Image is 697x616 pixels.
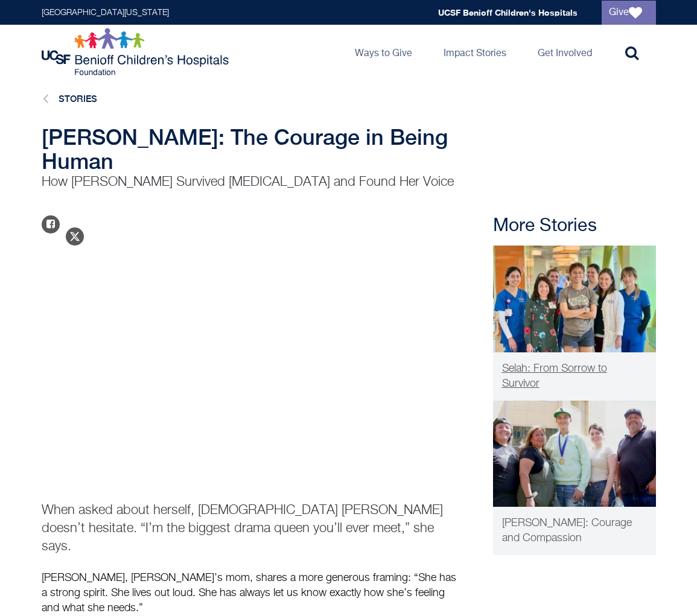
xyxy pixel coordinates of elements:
p: How [PERSON_NAME] Survived [MEDICAL_DATA] and Found Her Voice [42,173,506,191]
a: Stories [59,94,97,104]
a: Ways to Give [345,25,422,79]
a: [GEOGRAPHIC_DATA][US_STATE] [42,8,169,17]
a: UCSF Benioff Children's Hospitals [438,7,578,17]
a: Get Involved [528,25,602,79]
img: Jesse and his family [493,401,656,507]
span: [PERSON_NAME]: Courage and Compassion [502,518,632,544]
a: Give [602,1,656,25]
span: Selah: From Sorrow to Survivor [502,363,607,389]
p: [PERSON_NAME], [PERSON_NAME]’s mom, shares a more generous framing: “She has a strong spirit. She... [42,571,464,616]
p: When asked about herself, [DEMOGRAPHIC_DATA] [PERSON_NAME] doesn’t hesitate. “I’m the biggest dra... [42,501,464,556]
a: Patient Care Jesse and his family [PERSON_NAME]: Courage and Compassion [493,401,656,556]
span: [PERSON_NAME]: The Courage in Being Human [42,124,448,174]
img: Selah and her care team [493,246,656,352]
img: Logo for UCSF Benioff Children's Hospitals Foundation [42,28,232,76]
a: Patient Care Selah and her care team Selah: From Sorrow to Survivor [493,246,656,401]
a: Impact Stories [434,25,516,79]
h2: More Stories [493,215,656,237]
